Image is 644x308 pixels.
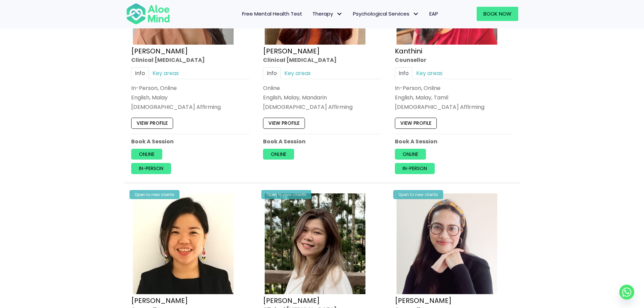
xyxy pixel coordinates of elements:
a: Free Mental Health Test [237,7,307,21]
a: Psychological ServicesPsychological Services: submenu [348,7,424,21]
span: EAP [429,10,438,17]
a: Online [263,149,294,160]
a: EAP [424,7,443,21]
a: TherapyTherapy: submenu [307,7,348,21]
a: View profile [131,118,173,128]
span: Psychological Services: submenu [411,9,421,19]
div: [DEMOGRAPHIC_DATA] Affirming [395,103,513,111]
p: English, Malay, Tamil [395,94,513,101]
a: View profile [263,118,305,128]
a: Online [131,149,162,160]
img: Karen Counsellor [133,193,234,294]
a: In-person [395,163,435,174]
a: [PERSON_NAME] [131,295,188,305]
img: Kelly Clinical Psychologist [265,193,365,294]
div: Counsellor [395,56,513,64]
a: View profile [395,118,437,128]
span: Psychological Services [353,10,419,17]
img: Therapist Photo Update [397,193,497,294]
a: Kanthini [395,46,422,56]
a: Key areas [412,67,446,79]
div: Online [263,84,381,92]
a: Key areas [281,67,314,79]
img: Aloe mind Logo [126,3,170,25]
span: Therapy [312,10,343,17]
a: [PERSON_NAME] [395,295,452,305]
p: Book A Session [131,138,249,145]
a: Whatsapp [619,285,634,300]
div: Open to new clients [129,190,180,199]
div: Clinical [MEDICAL_DATA] [131,56,249,64]
p: English, Malay, Mandarin [263,94,381,101]
p: Book A Session [395,138,513,145]
div: [DEMOGRAPHIC_DATA] Affirming [131,103,249,111]
div: In-Person, Online [395,84,513,92]
a: [PERSON_NAME] [263,295,320,305]
a: [PERSON_NAME] [263,46,320,56]
span: Free Mental Health Test [242,10,302,17]
span: Book Now [483,10,511,17]
div: Clinical [MEDICAL_DATA] [263,56,381,64]
p: Book A Session [263,138,381,145]
span: Therapy: submenu [335,9,344,19]
a: In-person [131,163,171,174]
div: In-Person, Online [131,84,249,92]
p: English, Malay [131,94,249,101]
a: Info [263,67,281,79]
div: Open to new clients [393,190,443,199]
a: Info [395,67,412,79]
div: [DEMOGRAPHIC_DATA] Affirming [263,103,381,111]
a: [PERSON_NAME] [131,46,188,56]
div: Open to new clients [261,190,311,199]
a: Info [131,67,149,79]
a: Online [395,149,426,160]
a: Key areas [149,67,183,79]
a: Book Now [477,7,518,21]
nav: Menu [179,7,443,21]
